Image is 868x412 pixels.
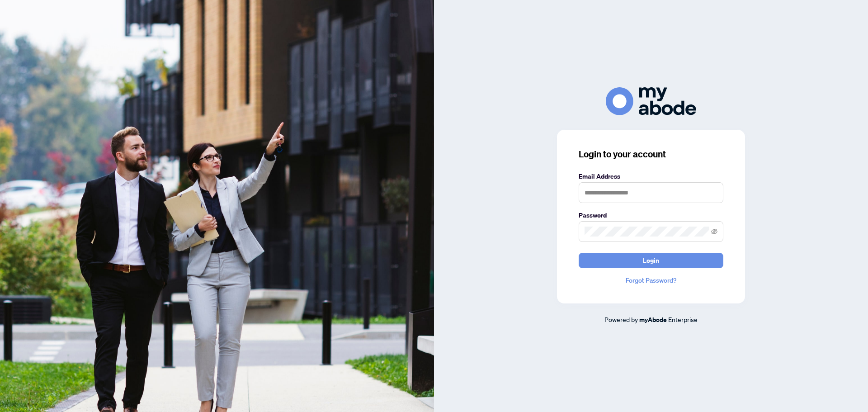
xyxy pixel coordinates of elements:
[579,148,723,161] h3: Login to your account
[604,315,638,323] span: Powered by
[606,87,696,115] img: ma-logo
[639,315,667,325] a: myAbode
[711,228,717,235] span: eye-invisible
[579,253,723,268] button: Login
[668,315,698,323] span: Enterprise
[643,253,659,268] span: Login
[579,275,723,285] a: Forgot Password?
[579,210,723,220] label: Password
[579,171,723,181] label: Email Address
